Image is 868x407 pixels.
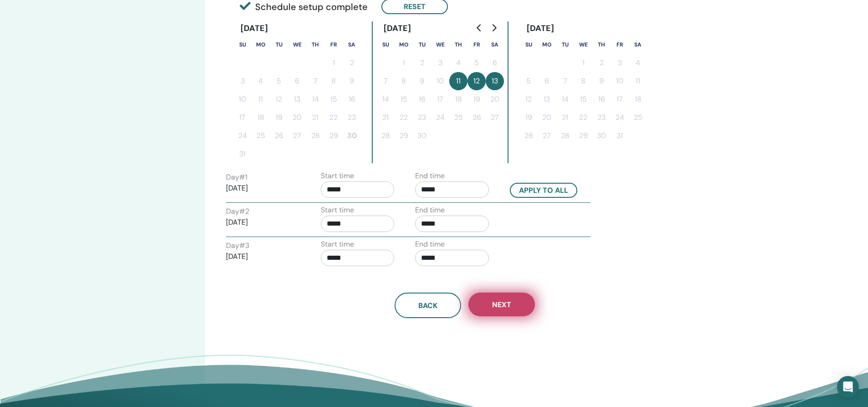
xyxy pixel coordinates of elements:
[449,54,467,72] button: 4
[376,108,395,127] button: 21
[395,72,413,90] button: 8
[321,205,354,216] label: Start time
[413,72,431,90] button: 9
[538,90,556,108] button: 13
[343,36,361,54] th: Saturday
[415,205,445,216] label: End time
[486,72,504,90] button: 13
[519,72,538,90] button: 5
[395,54,413,72] button: 1
[538,108,556,127] button: 20
[629,108,647,127] button: 25
[486,90,504,108] button: 20
[233,72,252,90] button: 3
[431,90,449,108] button: 17
[306,90,324,108] button: 14
[376,127,395,145] button: 28
[431,36,449,54] th: Wednesday
[415,239,445,250] label: End time
[415,170,445,181] label: End time
[556,90,574,108] button: 14
[395,293,461,318] button: Back
[467,72,486,90] button: 12
[233,127,252,145] button: 24
[376,90,395,108] button: 14
[592,90,611,108] button: 16
[837,376,859,398] div: Open Intercom Messenger
[306,108,324,127] button: 21
[252,36,270,54] th: Monday
[321,170,354,181] label: Start time
[306,36,324,54] th: Thursday
[343,72,361,90] button: 9
[270,127,288,145] button: 26
[324,108,343,127] button: 22
[270,108,288,127] button: 19
[574,72,592,90] button: 8
[288,36,306,54] th: Wednesday
[413,90,431,108] button: 16
[472,19,487,37] button: Go to previous month
[467,90,486,108] button: 19
[395,108,413,127] button: 22
[233,90,252,108] button: 10
[343,108,361,127] button: 23
[611,108,629,127] button: 24
[519,36,538,54] th: Sunday
[324,54,343,72] button: 1
[343,127,361,145] button: 30
[233,108,252,127] button: 17
[324,127,343,145] button: 29
[556,108,574,127] button: 21
[343,54,361,72] button: 2
[611,72,629,90] button: 10
[449,72,467,90] button: 11
[226,217,300,228] p: [DATE]
[321,239,354,250] label: Start time
[519,127,538,145] button: 26
[467,108,486,127] button: 26
[324,90,343,108] button: 15
[395,36,413,54] th: Monday
[288,90,306,108] button: 13
[233,36,252,54] th: Sunday
[233,21,276,36] div: [DATE]
[252,108,270,127] button: 18
[376,21,419,36] div: [DATE]
[611,54,629,72] button: 3
[324,72,343,90] button: 8
[592,54,611,72] button: 2
[556,36,574,54] th: Tuesday
[519,90,538,108] button: 12
[467,36,486,54] th: Friday
[449,36,467,54] th: Thursday
[611,36,629,54] th: Friday
[418,301,437,310] span: Back
[431,72,449,90] button: 10
[288,72,306,90] button: 6
[519,21,562,36] div: [DATE]
[519,108,538,127] button: 19
[413,36,431,54] th: Tuesday
[376,36,395,54] th: Sunday
[629,72,647,90] button: 11
[629,36,647,54] th: Saturday
[592,72,611,90] button: 9
[592,36,611,54] th: Thursday
[629,90,647,108] button: 18
[538,127,556,145] button: 27
[413,108,431,127] button: 23
[467,54,486,72] button: 5
[611,127,629,145] button: 31
[252,90,270,108] button: 11
[592,127,611,145] button: 30
[431,54,449,72] button: 3
[492,300,511,309] span: Next
[574,36,592,54] th: Wednesday
[449,108,467,127] button: 25
[487,19,501,37] button: Go to next month
[538,72,556,90] button: 6
[611,90,629,108] button: 17
[556,72,574,90] button: 7
[376,72,395,90] button: 7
